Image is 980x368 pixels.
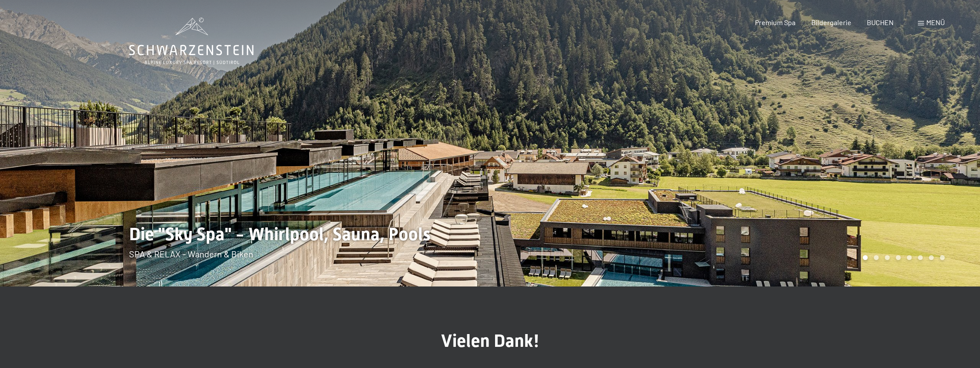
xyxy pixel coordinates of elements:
a: Premium Spa [755,18,795,26]
div: Carousel Pagination [860,255,945,260]
div: Carousel Page 2 [874,255,879,260]
div: Carousel Page 6 [918,255,923,260]
a: Bildergalerie [811,18,851,26]
div: Carousel Page 4 [896,255,901,260]
span: Menü [926,18,945,26]
a: BUCHEN [867,18,894,26]
div: Carousel Page 1 (Current Slide) [863,255,868,260]
div: Carousel Page 8 [940,255,945,260]
div: Carousel Page 3 [885,255,890,260]
span: Vielen Dank! [441,331,540,351]
div: Carousel Page 5 [907,255,912,260]
div: Carousel Page 7 [929,255,934,260]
